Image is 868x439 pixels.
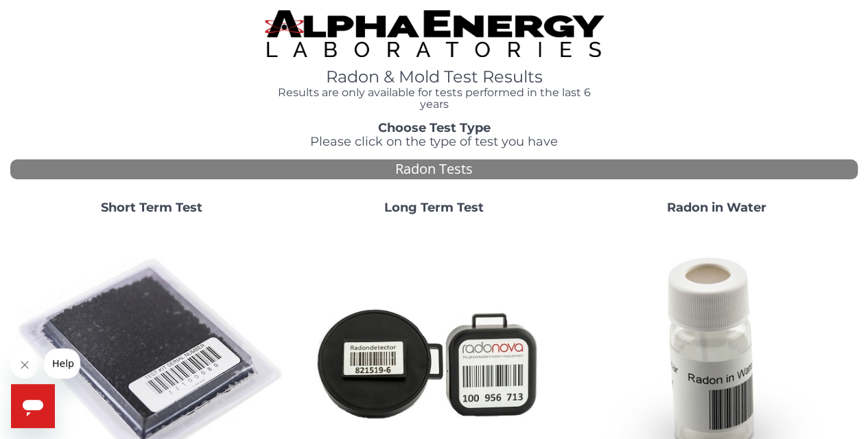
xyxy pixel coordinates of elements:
strong: Long Term Test [384,200,484,215]
iframe: Button to launch messaging window [11,384,55,428]
iframe: Message from company [44,348,80,379]
strong: Short Term Test [101,200,202,215]
h4: Results are only available for tests performed in the last 6 years [265,87,604,111]
div: Radon Tests [10,159,858,179]
img: TightCrop.jpg [265,10,604,57]
span: Please click on the type of test you have [310,134,558,149]
strong: Choose Test Type [378,120,491,135]
iframe: Close message [11,351,38,379]
h1: Radon & Mold Test Results [265,68,604,86]
strong: Radon in Water [667,200,766,215]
